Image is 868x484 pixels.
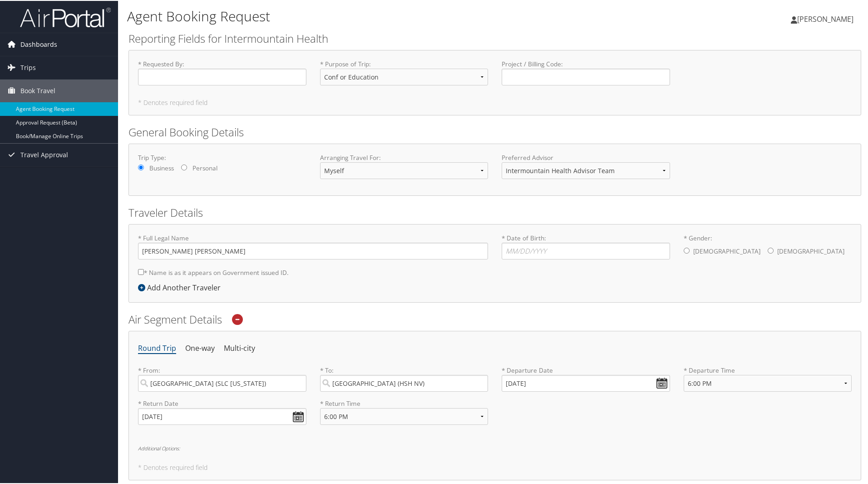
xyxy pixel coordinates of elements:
li: Multi-city [224,339,255,356]
h1: Agent Booking Request [127,6,617,25]
input: * Name is as it appears on Government issued ID. [138,268,144,274]
label: [DEMOGRAPHIC_DATA] [777,242,844,259]
span: Dashboards [20,32,57,55]
label: Project / Billing Code : [502,59,670,85]
input: MM/DD/YYYY [138,407,306,424]
input: * Date of Birth: [502,242,670,259]
label: Personal [192,163,217,172]
input: City or Airport Code [320,374,488,391]
input: City or Airport Code [138,374,306,391]
label: Business [149,163,174,172]
label: * Return Date [138,398,306,407]
label: * From: [138,365,306,391]
img: airportal-logo.png [20,6,111,27]
li: One-way [185,339,215,356]
span: Travel Approval [20,143,68,165]
input: * Requested By: [138,68,306,85]
label: * Departure Date [502,365,670,374]
select: * Purpose of Trip: [320,68,488,85]
label: Arranging Travel For: [320,152,488,161]
input: * Gender:[DEMOGRAPHIC_DATA][DEMOGRAPHIC_DATA] [768,247,774,253]
label: * To: [320,365,488,391]
label: * Requested By : [138,59,306,85]
span: Trips [20,55,36,78]
input: MM/DD/YYYY [502,374,670,391]
label: * Name is as it appears on Government issued ID. [138,263,289,280]
div: Add Another Traveler [138,281,225,292]
label: * Departure Time [684,365,852,398]
input: Project / Billing Code: [502,68,670,85]
label: Trip Type: [138,152,306,161]
h5: * Denotes required field [138,464,852,470]
label: * Full Legal Name [138,233,488,259]
input: * Gender:[DEMOGRAPHIC_DATA][DEMOGRAPHIC_DATA] [684,247,690,253]
input: * Full Legal Name [138,242,488,259]
label: * Date of Birth: [502,233,670,259]
h2: Air Segment Details [128,311,861,326]
label: * Purpose of Trip : [320,59,488,92]
span: Book Travel [20,79,55,101]
span: [PERSON_NAME] [797,13,853,23]
h6: Additional Options: [138,445,852,450]
h2: Reporting Fields for Intermountain Health [128,30,861,45]
h2: General Booking Details [128,124,861,139]
label: * Gender: [684,233,852,260]
label: * Return Time [320,398,488,407]
label: Preferred Advisor [502,152,670,161]
h5: * Denotes required field [138,99,852,105]
select: * Departure Time [684,374,852,391]
label: [DEMOGRAPHIC_DATA] [693,242,760,259]
li: Round Trip [138,339,176,356]
a: [PERSON_NAME] [791,5,863,32]
h2: Traveler Details [128,204,861,220]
